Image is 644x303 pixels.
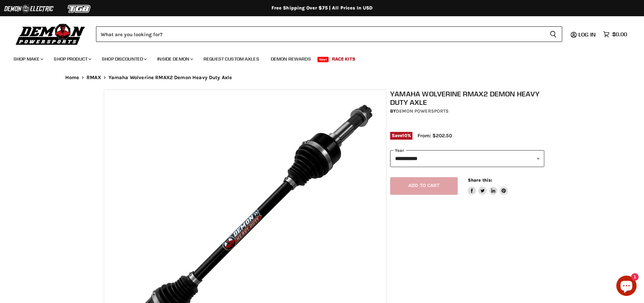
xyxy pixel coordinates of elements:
span: 10 [402,133,407,138]
h1: Yamaha Wolverine RMAX2 Demon Heavy Duty Axle [390,90,544,107]
img: Demon Powersports [14,22,88,46]
inbox-online-store-chat: Shopify online store chat [614,276,639,298]
a: Request Custom Axles [198,52,264,66]
button: Search [544,26,562,42]
div: Free Shipping Over $75 | All Prices In USD [52,5,593,11]
a: Race Kits [327,52,360,66]
div: by [390,108,544,115]
span: $0.00 [612,31,627,38]
a: $0.00 [600,29,630,39]
nav: Breadcrumbs [52,75,593,80]
span: Share this: [468,178,492,183]
span: New! [317,57,329,62]
img: Demon Electric Logo 2 [3,2,54,15]
a: Home [65,75,79,80]
select: year [390,150,544,167]
span: Yamaha Wolverine RMAX2 Demon Heavy Duty Axle [109,75,232,80]
span: Log in [578,31,596,38]
a: Shop Make [8,52,47,66]
a: Demon Powersports [396,108,449,114]
a: Demon Rewards [266,52,316,66]
a: RMAX [87,75,101,80]
a: Shop Discounted [97,52,151,66]
span: Save % [390,132,412,139]
img: TGB Logo 2 [54,2,105,15]
ul: Main menu [8,49,625,66]
a: Shop Product [49,52,95,66]
form: Product [96,26,562,42]
a: Log in [575,31,600,38]
aside: Share this: [468,177,508,195]
input: Search [96,26,544,42]
a: Inside Demon [152,52,197,66]
span: From: $202.50 [418,133,452,139]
